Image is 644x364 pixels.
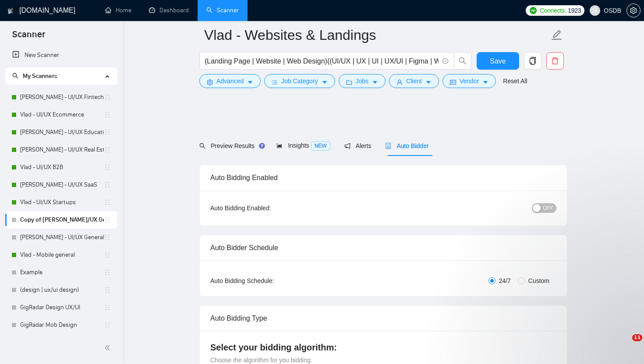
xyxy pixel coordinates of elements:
span: Jobs [356,76,369,86]
li: Example [5,264,117,281]
span: user [396,79,403,85]
span: copy [524,57,541,65]
span: holder [104,199,111,206]
span: info-circle [442,58,448,64]
span: Vendor [460,76,479,86]
span: area-chart [276,142,283,148]
li: Vlad - UI/UX Ecommerce [5,106,117,124]
span: user [592,7,598,14]
a: [PERSON_NAME] - UI/UX SaaS [20,176,104,194]
button: search [454,52,471,70]
button: folderJobscaret-down [339,74,386,88]
a: [PERSON_NAME] - UI/UX Real Estate [20,141,104,159]
span: My Scanners [12,72,57,80]
span: holder [104,286,111,293]
a: (design | ux/ui design) [20,281,104,299]
li: Vlad - UI/UX Fintech [5,88,117,106]
a: Copy of [PERSON_NAME]/UX General [20,211,104,229]
span: robot [385,143,391,149]
button: userClientcaret-down [389,74,439,88]
a: [PERSON_NAME] - UI/UX Education [20,124,104,141]
a: dashboardDashboard [149,7,189,14]
span: holder [104,181,111,188]
span: search [12,73,18,79]
li: Vlad - UI/UX Real Estate [5,141,117,159]
div: Auto Bidding Schedule: [210,276,326,286]
input: Search Freelance Jobs... [205,56,439,67]
span: folder [346,79,352,85]
a: GigRadar Mob Design [20,316,104,334]
span: Advanced [216,76,244,86]
a: searchScanner [206,7,239,14]
div: Auto Bidding Type [210,306,556,331]
li: New Scanner [5,46,117,64]
span: Scanner [5,28,52,46]
span: setting [627,7,640,14]
a: Reset All [503,76,527,86]
a: New Scanner [12,46,110,64]
span: holder [104,146,111,153]
span: double-left [104,343,113,352]
a: [PERSON_NAME] - UI/UX Fintech [20,88,104,106]
span: holder [104,94,111,101]
span: Preview Results [199,142,262,149]
span: caret-down [322,79,328,85]
span: caret-down [247,79,253,85]
span: holder [104,304,111,311]
li: Vlad - UI/UX B2B [5,159,117,176]
a: Example [20,264,104,281]
span: holder [104,269,111,276]
div: Auto Bidder Schedule [210,235,556,260]
span: Auto Bidder [385,142,428,149]
button: Save [477,52,519,70]
a: GigRadar Design UX/UI [20,299,104,316]
a: [PERSON_NAME] - UI/UX General [20,229,104,246]
li: GigRadar Design UX/UI [5,299,117,316]
span: holder [104,111,111,118]
a: setting [626,7,640,14]
li: Vlad - UI/UX Startups [5,194,117,211]
div: Tooltip anchor [258,142,266,150]
a: Vlad - UI/UX B2B [20,159,104,176]
span: Save [490,56,506,67]
span: Client [406,76,422,86]
span: notification [344,143,350,149]
span: holder [104,216,111,223]
li: (design | ux/ui design) [5,281,117,299]
img: logo [7,4,14,18]
li: Vlad - UI/UX General [5,229,117,246]
button: idcardVendorcaret-down [442,74,496,88]
span: holder [104,251,111,258]
div: Auto Bidding Enabled [210,165,556,190]
li: Vlad - Mobile general [5,246,117,264]
span: holder [104,234,111,241]
button: settingAdvancedcaret-down [199,74,261,88]
a: Vlad - UI/UX Ecommerce [20,106,104,124]
span: idcard [450,79,456,85]
input: Scanner name... [204,24,549,46]
span: NEW [311,141,330,151]
span: holder [104,164,111,171]
span: 1923 [568,6,581,15]
img: upwork-logo.png [530,7,537,14]
button: barsJob Categorycaret-down [264,74,335,88]
li: Vlad - UI/UX SaaS [5,176,117,194]
span: Job Category [281,76,318,86]
li: Copy of Vlad - UI/UX General [5,211,117,229]
span: Insights [276,142,330,149]
iframe: Intercom live chat [614,334,635,355]
li: Vlad - UI/UX Education [5,124,117,141]
span: caret-down [372,79,378,85]
span: holder [104,322,111,329]
span: setting [207,79,213,85]
h4: Select your bidding algorithm: [210,341,556,353]
span: Alerts [344,142,372,149]
li: GigRadar Mob Design [5,316,117,334]
span: edit [551,29,563,41]
a: homeHome [105,7,131,14]
span: search [454,57,471,65]
button: delete [546,52,564,70]
span: caret-down [482,79,488,85]
span: 11 [632,334,642,341]
span: delete [547,57,563,65]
